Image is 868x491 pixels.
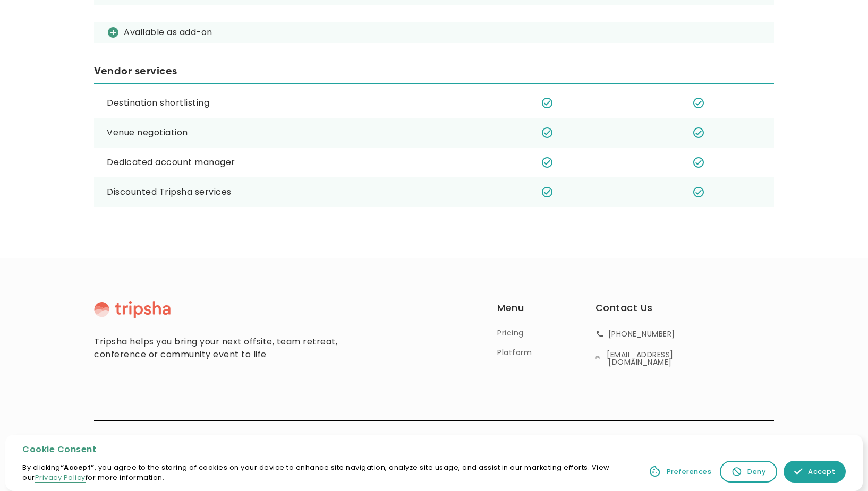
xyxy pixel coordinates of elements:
[595,300,653,319] div: Contact Us
[61,463,95,472] strong: “Accept”
[107,126,188,139] div: Venue negotiation
[595,349,676,368] a: [EMAIL_ADDRESS][DOMAIN_NAME]
[94,335,349,361] div: Tripsha helps you bring your next offsite, team retreat, conference or community event to life
[794,467,803,476] img: allow icon
[646,461,714,483] a: Preferences
[747,467,765,477] div: Deny
[595,328,675,340] a: [PHONE_NUMBER]
[35,473,86,483] a: Privacy Policy
[497,300,524,319] div: Menu
[604,351,676,366] div: [EMAIL_ADDRESS][DOMAIN_NAME]
[784,461,846,483] a: Accept
[667,467,712,477] div: Preferences
[720,461,777,483] a: Deny
[107,156,235,169] div: Dedicated account manager
[94,300,171,318] img: Tripsha Logo
[497,328,524,339] a: Pricing
[22,462,629,483] p: By clicking , you agree to the storing of cookies on your device to enhance site navigation, anal...
[94,64,774,79] div: Vendor services
[107,97,209,109] div: Destination shortlisting
[497,347,532,358] a: Platform
[808,467,835,477] div: Accept
[107,186,232,199] div: Discounted Tripsha services
[22,443,629,456] div: Cookie Consent
[608,330,675,338] div: [PHONE_NUMBER]
[124,26,212,39] div: Available as add-on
